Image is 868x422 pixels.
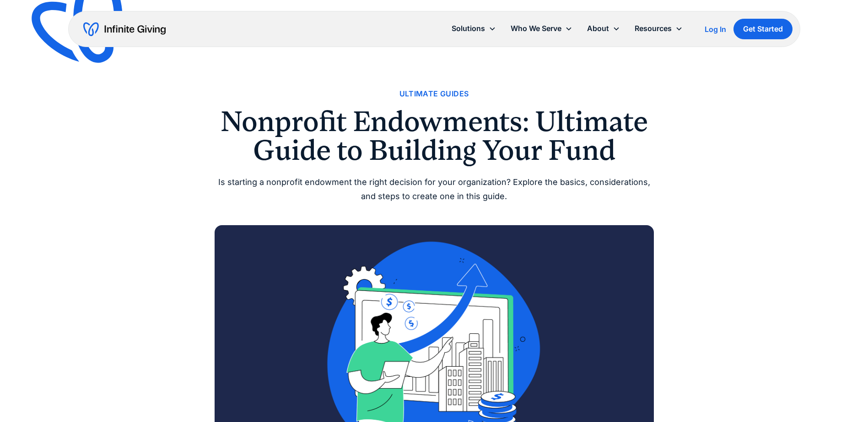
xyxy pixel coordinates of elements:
[452,22,485,35] div: Solutions
[215,175,654,203] div: Is starting a nonprofit endowment the right decision for your organization? Explore the basics, c...
[215,107,654,164] h1: Nonprofit Endowments: Ultimate Guide to Building Your Fund
[705,26,726,33] div: Log In
[635,22,672,35] div: Resources
[444,19,503,38] div: Solutions
[705,24,726,35] a: Log In
[511,22,561,35] div: Who We Serve
[580,19,627,38] div: About
[587,22,609,35] div: About
[399,88,469,100] a: Ultimate Guides
[83,22,166,37] a: home
[733,19,793,39] a: Get Started
[503,19,580,38] div: Who We Serve
[627,19,690,38] div: Resources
